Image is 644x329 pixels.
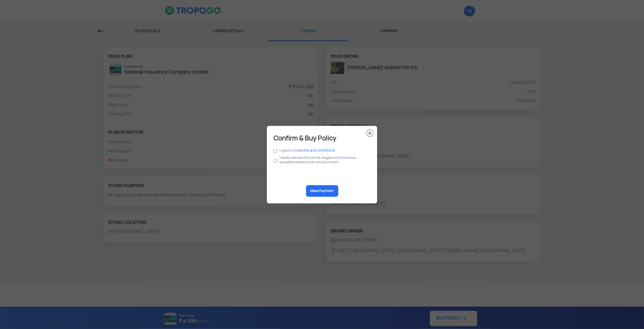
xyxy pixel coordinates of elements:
h5: Confirm & Buy Policy [273,132,371,144]
img: close [366,130,373,137]
button: Make Payment [306,185,338,197]
span: terms and conditions [299,148,335,153]
label: I agree to the [279,148,335,153]
label: I hereby declare that all the images and information uploaded/added by me is true & correct. [279,156,368,164]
